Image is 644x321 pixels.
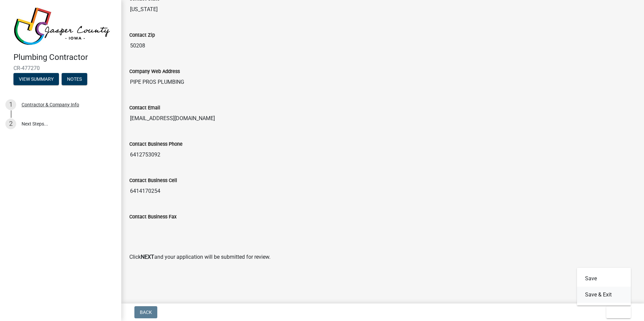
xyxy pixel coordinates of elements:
label: Company Web Address [129,69,180,74]
h4: Plumbing Contractor [13,52,116,62]
div: Contractor & Company Info [22,102,79,107]
label: Contact Business Phone [129,142,183,147]
button: Exit [606,306,631,318]
button: Back [134,306,157,318]
label: Contact Business Fax [129,215,176,219]
button: Notes [62,73,87,85]
button: View Summary [13,73,59,85]
button: Save [577,271,631,287]
strong: NEXT [141,254,154,260]
label: Contact Business Cell [129,178,177,183]
label: Contact Email [129,106,160,110]
div: Exit [577,268,631,306]
div: 1 [5,99,16,110]
span: CR-477270 [13,65,108,71]
span: Exit [612,310,621,315]
button: Save & Exit [577,287,631,303]
wm-modal-confirm: Notes [62,77,87,82]
label: Contact Zip [129,33,155,38]
span: Back [140,310,152,315]
p: Click and your application will be submitted for review. [129,253,636,261]
div: 2 [5,118,16,129]
img: Jasper County, Iowa [13,7,110,45]
wm-modal-confirm: Summary [13,77,59,82]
